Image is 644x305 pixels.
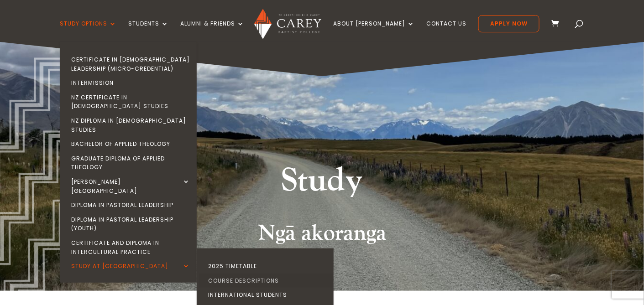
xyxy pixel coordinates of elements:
[478,15,539,32] a: Apply Now
[199,288,336,302] a: International Students
[426,21,466,42] a: Contact Us
[62,212,199,236] a: Diploma in Pastoral Leadership (Youth)
[180,21,244,42] a: Alumni & Friends
[62,114,199,137] a: NZ Diploma in [DEMOGRAPHIC_DATA] Studies
[62,52,199,76] a: Certificate in [DEMOGRAPHIC_DATA] Leadership (Micro-credential)
[62,90,199,114] a: NZ Certificate in [DEMOGRAPHIC_DATA] Studies
[62,76,199,90] a: Intermission
[62,259,199,274] a: Study at [GEOGRAPHIC_DATA]
[333,21,414,42] a: About [PERSON_NAME]
[128,21,168,42] a: Students
[199,274,336,288] a: Course Descriptions
[62,151,199,175] a: Graduate Diploma of Applied Theology
[151,160,493,207] h1: Study
[199,259,336,274] a: 2025 Timetable
[62,137,199,151] a: Bachelor of Applied Theology
[62,236,199,259] a: Certificate and Diploma in Intercultural Practice
[60,21,116,42] a: Study Options
[254,9,321,39] img: Carey Baptist College
[62,198,199,212] a: Diploma in Pastoral Leadership
[62,175,199,198] a: [PERSON_NAME][GEOGRAPHIC_DATA]
[76,220,569,251] h2: Ngā akoranga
